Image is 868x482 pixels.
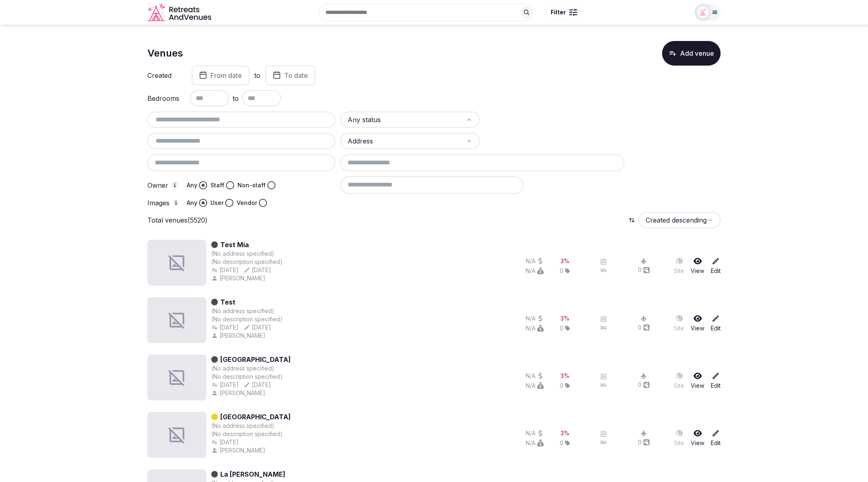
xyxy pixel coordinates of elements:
[220,469,285,479] a: La [PERSON_NAME]
[561,257,570,265] div: 3 %
[560,439,563,447] span: 0
[638,266,650,274] div: 0
[560,324,563,332] span: 0
[210,71,242,80] span: From date
[561,372,570,380] div: 3 %
[211,258,283,266] div: (No description specified)
[147,46,183,60] h1: Venues
[147,3,213,22] svg: Retreats and Venues company logo
[210,199,224,207] label: User
[691,314,704,332] a: View
[211,307,274,315] button: (No address specified)
[674,429,684,447] a: Site
[172,182,178,188] button: Owner
[560,382,563,390] span: 0
[638,438,650,446] button: 0
[237,199,257,207] label: Vendor
[561,372,570,380] button: 3%
[211,446,267,455] div: [PERSON_NAME]
[691,257,704,275] a: View
[187,199,197,207] label: Any
[526,324,544,332] button: N/A
[561,429,570,437] button: 3%
[691,429,704,447] a: View
[147,216,208,225] p: Total venues (5520)
[560,267,563,275] span: 0
[526,429,544,437] button: N/A
[173,199,179,206] button: Images
[244,266,271,274] button: [DATE]
[220,297,235,307] a: Test
[211,332,267,340] button: [PERSON_NAME]
[220,355,291,364] a: [GEOGRAPHIC_DATA]
[526,267,544,275] button: N/A
[220,240,249,250] a: Test Mia
[147,199,180,207] label: Images
[244,323,271,332] button: [DATE]
[237,181,266,189] label: Non-staff
[674,257,684,275] a: Site
[233,93,239,103] span: to
[211,373,291,381] div: (No description specified)
[674,314,684,332] a: Site
[211,250,274,258] div: (No address specified)
[211,323,239,332] button: [DATE]
[147,3,213,22] a: Visit the homepage
[526,372,544,380] button: N/A
[526,382,544,390] div: N/A
[638,381,650,389] button: 0
[265,66,315,85] button: To date
[211,381,239,389] button: [DATE]
[697,7,709,18] img: miaceralde
[211,389,267,397] button: [PERSON_NAME]
[711,372,721,390] a: Edit
[674,372,684,390] a: Site
[147,72,180,79] label: Created
[147,95,180,102] label: Bedrooms
[526,314,544,323] button: N/A
[526,439,544,447] button: N/A
[254,71,260,80] label: to
[211,364,274,373] button: (No address specified)
[662,41,721,66] button: Add venue
[211,266,239,274] div: [DATE]
[551,8,566,16] span: Filter
[211,422,274,430] button: (No address specified)
[147,182,180,189] label: Owner
[561,314,570,323] button: 3%
[211,438,239,446] button: [DATE]
[244,381,271,389] button: [DATE]
[711,429,721,447] a: Edit
[284,71,308,80] span: To date
[561,429,570,437] div: 3 %
[545,5,583,20] button: Filter
[211,315,283,323] div: (No description specified)
[187,181,197,189] label: Any
[711,257,721,275] a: Edit
[638,323,650,332] div: 0
[211,274,267,282] button: [PERSON_NAME]
[526,257,544,265] button: N/A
